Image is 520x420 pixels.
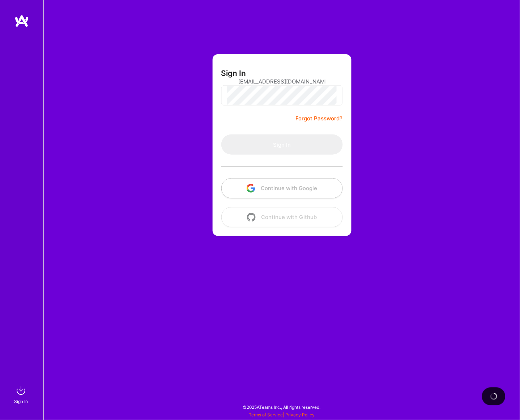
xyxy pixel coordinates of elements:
[14,398,28,406] div: Sign In
[490,393,498,400] img: loading
[239,72,325,91] input: Email...
[296,114,343,123] a: Forgot Password?
[247,184,255,193] img: icon
[249,412,283,418] a: Terms of Service
[14,383,28,398] img: sign in
[15,383,28,406] a: sign inSign In
[14,14,29,27] img: logo
[247,213,256,222] img: icon
[221,178,343,198] button: Continue with Google
[221,69,246,78] h3: Sign In
[221,207,343,227] button: Continue with Github
[43,398,520,416] div: © 2025 ATeams Inc., All rights reserved.
[221,134,343,155] button: Sign In
[285,412,315,418] a: Privacy Policy
[249,412,315,418] span: |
